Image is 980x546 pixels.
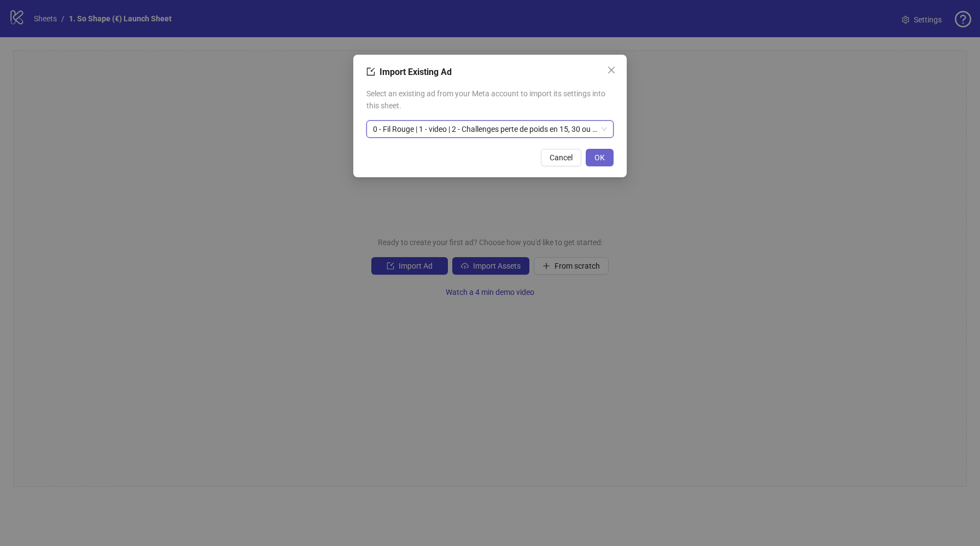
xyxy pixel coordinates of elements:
button: Close [603,61,620,79]
span: import [366,67,375,76]
span: Cancel [550,153,573,162]
span: Import Existing Ad [380,67,452,77]
span: 0 - Fil Rouge | 1 - video | 2 - Challenges perte de poids en 15, 30 ou 60 jours – So Shape | 3 - ... [373,121,607,137]
span: close [607,66,616,74]
span: OK [594,153,605,162]
button: OK [586,149,614,166]
button: Cancel [541,149,581,166]
span: Select an existing ad from your Meta account to import its settings into this sheet. [366,88,614,112]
